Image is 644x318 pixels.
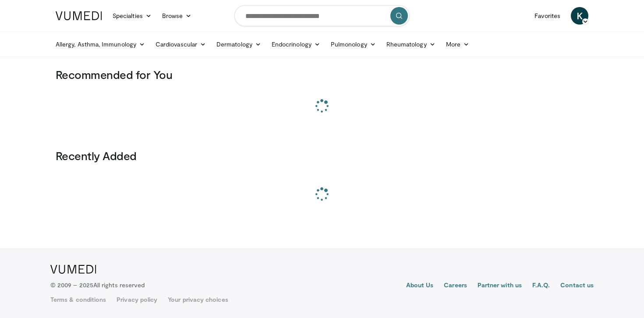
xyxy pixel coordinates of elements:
[532,281,550,291] a: F.A.Q.
[50,36,150,53] a: Allergy, Asthma, Immunology
[56,149,588,163] h3: Recently Added
[326,36,381,53] a: Pulmonology
[50,281,145,289] p: © 2009 – 2025
[107,7,157,25] a: Specialties
[93,281,145,289] span: All rights reserved
[441,36,474,53] a: More
[150,36,211,53] a: Cardiovascular
[56,68,588,82] h3: Recommended for You
[56,11,102,20] img: VuMedi Logo
[234,5,410,26] input: Search topics, interventions
[211,36,266,53] a: Dermatology
[168,295,228,304] a: Your privacy choices
[381,36,441,53] a: Rheumatology
[50,265,96,274] img: VuMedi Logo
[117,295,157,304] a: Privacy policy
[571,7,588,25] a: K
[529,7,566,25] a: Favorites
[157,7,197,25] a: Browse
[406,281,434,291] a: About Us
[478,281,522,291] a: Partner with us
[560,281,594,291] a: Contact us
[50,295,106,304] a: Terms & conditions
[266,36,326,53] a: Endocrinology
[444,281,467,291] a: Careers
